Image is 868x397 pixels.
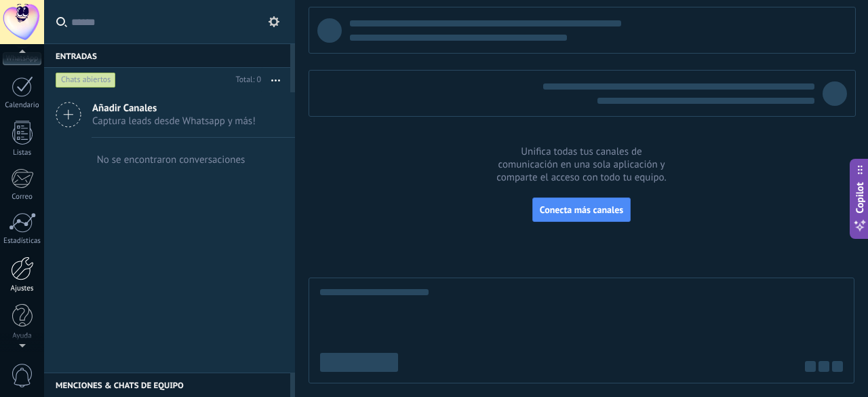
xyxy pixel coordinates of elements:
div: Ayuda [3,332,42,341]
span: Conecta más canales [540,204,623,216]
button: Conecta más canales [532,197,631,222]
span: Añadir Canales [92,102,256,115]
div: Entradas [44,43,290,68]
button: Más [261,68,290,92]
div: Calendario [3,101,42,110]
div: Chats abiertos [56,72,116,88]
div: Menciones & Chats de equipo [44,373,290,397]
div: Estadísticas [3,237,42,246]
div: No se encontraron conversaciones [97,153,245,166]
div: Ajustes [3,284,42,293]
span: Captura leads desde Whatsapp y más! [92,115,256,128]
div: Correo [3,193,42,202]
div: Total: 0 [231,73,261,87]
div: Listas [3,149,42,157]
span: Copilot [853,182,867,213]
